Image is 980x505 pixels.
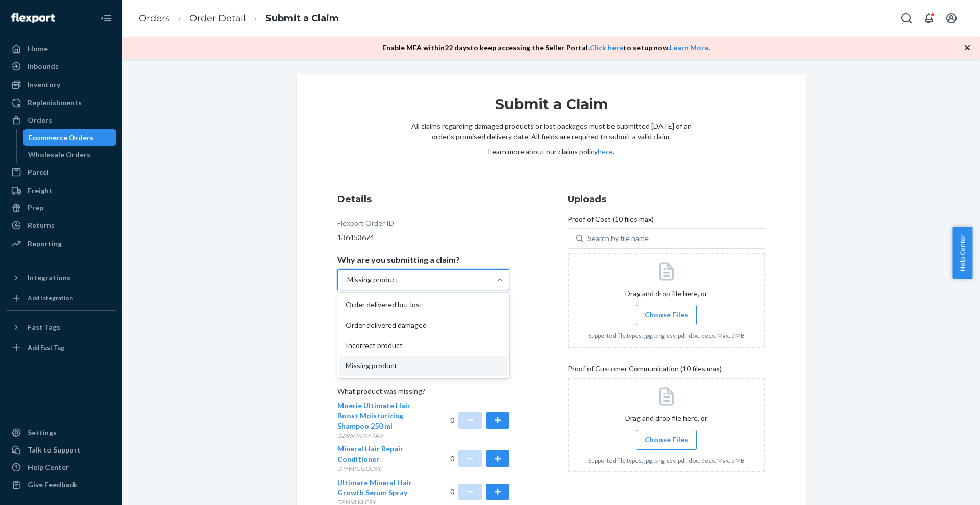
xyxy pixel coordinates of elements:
[337,478,412,497] span: Ultimate Mineral Hair Growth Serum Spray
[337,401,410,430] span: Moerie Ultimate Hair Boost Moisturizing Shampoo 250 ml
[28,203,43,213] div: Prep
[337,444,403,463] span: Mineral Hair Repair Conditioner
[339,315,507,335] div: Order delivered damaged
[645,310,688,320] span: Choose Files
[28,44,48,54] div: Home
[598,147,612,156] a: here
[346,275,347,285] input: Why are you submitting a claim?Missing productOrder delivered but lostOrder delivered damagedInco...
[6,339,116,356] a: Add Fast Tag
[339,295,507,315] div: Order delivered but lost
[919,8,939,29] button: Open notifications
[590,43,623,52] a: Click here
[28,115,52,125] div: Orders
[28,428,57,438] div: Settings
[28,79,60,90] div: Inventory
[645,435,688,445] span: Choose Files
[568,214,654,228] span: Proof of Cost (10 files max)
[337,232,509,243] div: 136453674
[6,200,116,216] a: Prep
[28,480,77,490] div: Give Feedback
[670,43,708,52] a: Learn More
[28,322,60,332] div: Fast Tags
[6,290,116,306] a: Add Integration
[96,8,116,29] button: Close Navigation
[189,13,246,24] a: Order Detail
[131,4,347,34] ol: breadcrumbs
[337,255,460,265] p: Why are you submitting a claim?
[6,442,116,458] a: Talk to Support
[6,319,116,335] button: Fast Tags
[450,444,510,473] div: 0
[28,61,59,71] div: Inbounds
[28,238,62,249] div: Reporting
[568,364,722,378] span: Proof of Customer Communication (10 files max)
[339,356,507,376] div: Missing product
[337,431,424,440] p: D26W7KMF7A9
[23,129,117,146] a: Ecommerce Orders
[411,147,692,157] p: Learn more about our claims policy .
[6,58,116,74] a: Inbounds
[139,13,170,24] a: Orders
[411,95,692,121] h1: Submit a Claim
[28,150,90,160] div: Wholesale Orders
[265,13,339,24] a: Submit a Claim
[337,464,424,473] p: DPFKPGGCCXY
[6,217,116,233] a: Returns
[6,270,116,286] button: Integrations
[337,193,509,206] h3: Details
[6,424,116,441] a: Settings
[6,476,116,493] button: Give Feedback
[941,8,962,29] button: Open account menu
[6,459,116,475] a: Help Center
[6,95,116,111] a: Replenishments
[6,41,116,57] a: Home
[28,343,64,352] div: Add Fast Tag
[28,98,82,108] div: Replenishments
[28,220,55,230] div: Returns
[28,462,69,472] div: Help Center
[6,164,116,180] a: Parcel
[568,193,765,206] h3: Uploads
[337,218,394,232] div: Flexport Order ID
[6,235,116,252] a: Reporting
[28,132,93,143] div: Ecommerce Orders
[382,43,710,53] p: Enable MFA within 22 days to keep accessing the Seller Portal. to setup now. .
[6,76,116,93] a: Inventory
[28,167,49,177] div: Parcel
[450,401,510,440] div: 0
[337,386,509,401] p: What product was missing?
[347,275,399,285] div: Missing product
[11,13,55,23] img: Flexport logo
[411,121,692,142] p: All claims regarding damaged products or lost packages must be submitted [DATE] of an order’s pro...
[587,233,649,244] div: Search by file name
[23,147,117,163] a: Wholesale Orders
[339,335,507,356] div: Incorrect product
[28,294,73,302] div: Add Integration
[896,8,917,29] button: Open Search Box
[28,445,81,455] div: Talk to Support
[28,185,53,196] div: Freight
[6,112,116,128] a: Orders
[28,273,70,283] div: Integrations
[6,182,116,199] a: Freight
[952,227,972,279] button: Help Center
